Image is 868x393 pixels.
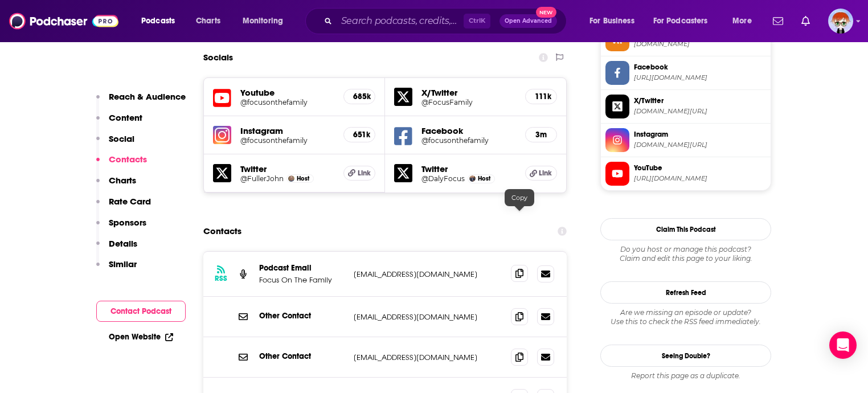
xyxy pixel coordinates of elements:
a: Link [343,166,375,181]
h5: X/Twitter [421,87,516,98]
button: Claim This Podcast [600,218,771,240]
span: instagram.com/focusonthefamily [634,141,766,149]
button: Charts [96,175,136,196]
span: Logged in as diana.griffin [828,9,853,34]
p: [EMAIL_ADDRESS][DOMAIN_NAME] [354,353,502,362]
a: X/Twitter[DOMAIN_NAME][URL] [605,95,766,118]
h5: Twitter [421,163,516,174]
h5: Youtube [240,87,334,98]
p: Details [109,238,137,249]
span: For Podcasters [653,13,708,29]
a: Show notifications dropdown [797,11,814,31]
span: https://www.facebook.com/focusonthefamily [634,73,766,82]
a: Link [525,166,557,181]
a: @focusonthefamily [240,98,334,107]
span: Host [297,175,309,182]
span: New [536,7,556,18]
span: https://www.youtube.com/@focusonthefamily [634,174,766,183]
a: Show notifications dropdown [768,11,788,31]
div: Report this page as a duplicate. [600,371,771,380]
img: Podchaser - Follow, Share and Rate Podcasts [9,10,118,32]
p: Podcast Email [259,263,345,273]
a: @focusonthefamily [421,136,516,145]
button: Content [96,112,142,133]
span: Charts [196,13,220,29]
img: Jim Daly [469,175,476,182]
span: Do you host or manage this podcast? [600,245,771,254]
p: Similar [109,259,137,269]
p: [EMAIL_ADDRESS][DOMAIN_NAME] [354,312,502,322]
p: Social [109,133,134,144]
button: Sponsors [96,217,146,238]
span: Link [358,169,371,178]
a: Charts [189,12,227,30]
span: Facebook [634,62,766,72]
img: John Fuller [288,175,294,182]
a: Facebook[URL][DOMAIN_NAME] [605,61,766,85]
p: Focus On The Family [259,275,345,285]
button: Contact Podcast [96,301,186,322]
button: Reach & Audience [96,91,186,112]
img: iconImage [213,126,231,144]
span: Link [539,169,552,178]
button: Social [96,133,134,154]
h5: 685k [353,92,366,101]
div: Search podcasts, credits, & more... [316,8,578,34]
button: Details [96,238,137,259]
a: Seeing Double? [600,345,771,367]
p: Charts [109,175,136,186]
div: Open Intercom Messenger [829,331,857,359]
span: Instagram [634,129,766,140]
p: Contacts [109,154,147,165]
a: @FocusFamily [421,98,516,107]
p: Other Contact [259,351,345,361]
button: Rate Card [96,196,151,217]
span: X/Twitter [634,96,766,106]
span: For Business [589,13,634,29]
button: open menu [133,12,190,30]
h2: Socials [203,47,233,68]
span: Monitoring [243,13,283,29]
span: Open Advanced [505,18,552,24]
a: @focusonthefamily [240,136,334,145]
button: Similar [96,259,137,280]
a: @DalyFocus [421,174,465,183]
button: Open AdvancedNew [499,14,557,28]
span: Ctrl K [464,14,490,28]
a: Instagram[DOMAIN_NAME][URL] [605,128,766,152]
h5: Instagram [240,125,334,136]
button: Refresh Feed [600,281,771,304]
h5: Twitter [240,163,334,174]
div: Copy [505,189,534,206]
button: open menu [235,12,298,30]
button: open menu [582,12,649,30]
h2: Contacts [203,220,241,242]
a: Open Website [109,332,173,342]
p: Sponsors [109,217,146,228]
span: twitter.com/FocusFamily [634,107,766,116]
button: open menu [646,12,724,30]
a: @FullerJohn [240,174,284,183]
span: More [732,13,752,29]
span: Host [478,175,490,182]
p: Content [109,112,142,123]
input: Search podcasts, credits, & more... [337,12,464,30]
p: Other Contact [259,311,345,321]
h5: 3m [535,130,547,140]
h5: Facebook [421,125,516,136]
div: Claim and edit this page to your liking. [600,245,771,263]
a: YouTube[URL][DOMAIN_NAME] [605,162,766,186]
span: YouTube [634,163,766,173]
div: Are we missing an episode or update? Use this to check the RSS feed immediately. [600,308,771,326]
p: [EMAIL_ADDRESS][DOMAIN_NAME] [354,269,502,279]
button: Contacts [96,154,147,175]
p: Reach & Audience [109,91,186,102]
